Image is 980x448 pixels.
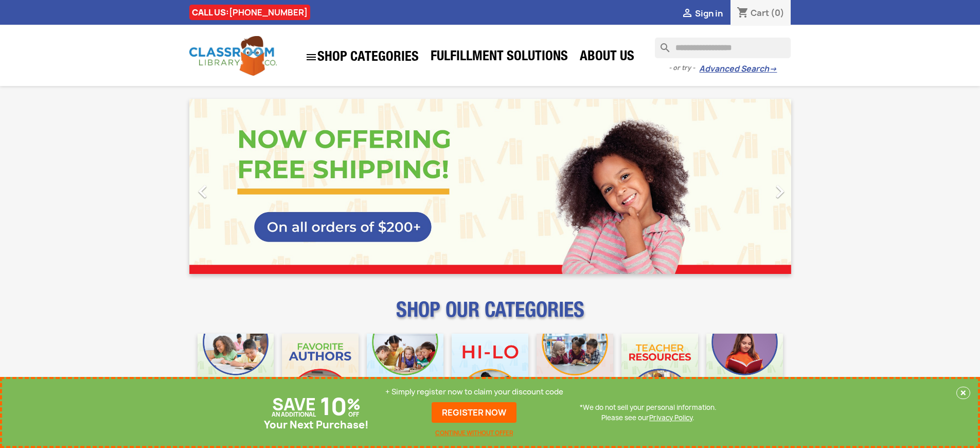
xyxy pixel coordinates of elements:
span: - or try - [669,63,699,73]
a: About Us [575,47,639,68]
a: Previous [189,99,280,274]
i: search [655,38,667,50]
img: CLC_Phonics_And_Decodables_Mobile.jpg [367,334,443,410]
i: shopping_cart [737,7,749,20]
img: CLC_Dyslexia_Mobile.jpg [706,334,783,410]
img: CLC_Favorite_Authors_Mobile.jpg [282,334,359,410]
span: → [769,64,777,74]
ul: Carousel container [189,99,791,274]
input: Search [655,38,791,58]
img: CLC_Teacher_Resources_Mobile.jpg [621,334,698,410]
a: [PHONE_NUMBER] [229,7,308,18]
span: (0) [771,7,785,19]
span: Cart [751,7,769,19]
img: Classroom Library Company [189,36,277,76]
a: Next [701,99,791,274]
img: CLC_Bulk_Mobile.jpg [198,334,274,410]
img: CLC_Fiction_Nonfiction_Mobile.jpg [537,334,613,410]
i:  [767,179,793,204]
a: Fulfillment Solutions [425,47,573,68]
a:  Sign in [681,8,723,19]
i:  [681,8,693,20]
a: Advanced Search→ [699,64,777,74]
i:  [190,179,216,204]
div: CALL US: [189,5,310,20]
p: SHOP OUR CATEGORIES [189,307,791,325]
a: SHOP CATEGORIES [300,46,424,68]
i:  [305,51,317,63]
img: CLC_HiLo_Mobile.jpg [452,334,528,410]
span: Sign in [695,8,723,19]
